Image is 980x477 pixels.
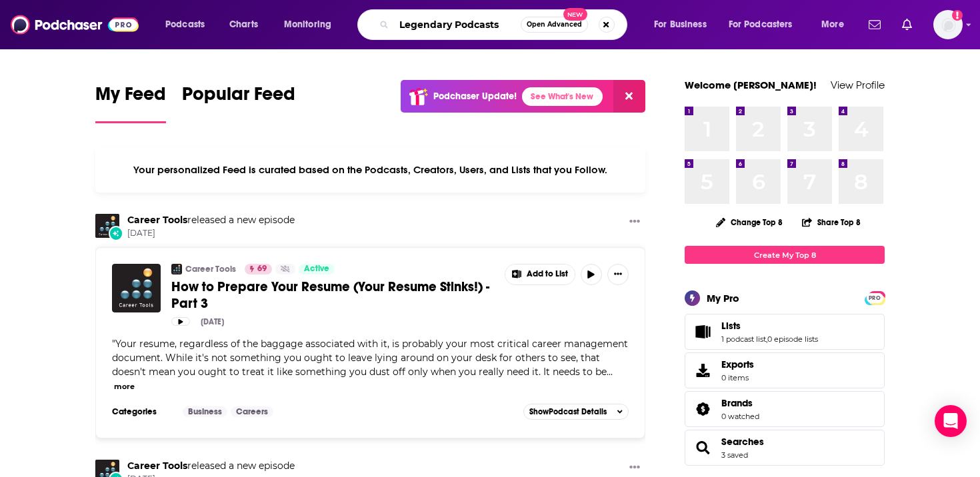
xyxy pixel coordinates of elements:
[156,14,222,35] button: open menu
[721,436,764,448] a: Searches
[95,83,166,123] a: My Feed
[933,10,963,39] button: Show profile menu
[685,391,885,427] span: Brands
[863,13,886,36] a: Show notifications dropdown
[245,264,272,274] a: 69
[284,15,331,34] span: Monitoring
[933,10,963,39] span: Logged in as amandalamPR
[127,460,187,472] a: Career Tools
[897,13,917,36] a: Show notifications dropdown
[112,338,628,378] span: "
[654,15,707,34] span: For Business
[624,214,645,231] button: Show More Button
[95,147,645,193] div: Your personalized Feed is curated based on the Podcasts, Creators, Users, and Lists that you Follow.
[171,278,495,312] a: How to Prepare Your Resume (Your Resume Stinks!) - Part 3
[521,17,588,33] button: Open AdvancedNew
[685,430,885,466] span: Searches
[721,358,754,370] span: Exports
[720,14,812,35] button: open menu
[201,317,224,326] div: [DATE]
[127,214,187,226] a: Career Tools
[127,214,295,227] h3: released a new episode
[607,366,613,378] span: ...
[721,397,753,409] span: Brands
[95,83,166,113] span: My Feed
[95,214,119,238] img: Career Tools
[394,14,521,35] input: Search podcasts, credits, & more...
[112,338,628,378] span: Your resume, regardless of the baggage associated with it, is probably your most critical career ...
[721,397,759,409] a: Brands
[11,12,139,37] img: Podchaser - Follow, Share and Rate Podcasts
[299,264,335,274] a: Active
[685,246,885,264] a: Create My Top 8
[721,320,818,332] a: Lists
[689,438,716,457] a: Searches
[721,320,741,332] span: Lists
[304,262,329,276] span: Active
[171,278,489,312] span: How to Prepare Your Resume (Your Resume Stinks!) - Part 3
[563,8,587,21] span: New
[527,269,568,279] span: Add to List
[766,334,767,344] span: ,
[529,407,607,416] span: Show Podcast Details
[109,226,123,240] div: New Episode
[721,373,754,382] span: 0 items
[707,292,739,304] div: My Pro
[831,79,885,91] a: View Profile
[801,209,861,235] button: Share Top 8
[645,14,723,35] button: open menu
[689,322,716,341] a: Lists
[182,83,295,113] span: Popular Feed
[685,314,885,350] span: Lists
[812,14,861,35] button: open menu
[370,9,640,40] div: Search podcasts, credits, & more...
[182,83,295,123] a: Popular Feed
[183,406,227,417] a: Business
[257,262,267,276] span: 69
[708,214,791,231] button: Change Top 8
[685,352,885,388] a: Exports
[523,404,629,420] button: ShowPodcast Details
[127,228,295,239] span: [DATE]
[433,91,517,102] p: Podchaser Update!
[933,10,963,39] img: User Profile
[867,292,883,302] a: PRO
[275,14,349,35] button: open menu
[867,293,883,303] span: PRO
[127,460,295,472] h3: released a new episode
[952,10,963,21] svg: Add a profile image
[935,405,967,437] div: Open Intercom Messenger
[114,381,135,392] button: more
[221,14,266,35] a: Charts
[821,15,844,34] span: More
[527,21,582,28] span: Open Advanced
[607,264,629,285] button: Show More Button
[689,361,716,380] span: Exports
[721,334,766,344] a: 1 podcast list
[522,87,603,106] a: See What's New
[185,264,236,274] a: Career Tools
[505,264,575,284] button: Show More Button
[689,400,716,418] a: Brands
[721,450,748,460] a: 3 saved
[231,406,273,417] a: Careers
[229,15,258,34] span: Charts
[685,79,817,91] a: Welcome [PERSON_NAME]!
[624,460,645,476] button: Show More Button
[767,334,818,344] a: 0 episode lists
[112,406,172,417] h3: Categories
[729,15,793,34] span: For Podcasters
[171,264,182,274] img: Career Tools
[112,264,161,312] img: How to Prepare Your Resume (Your Resume Stinks!) - Part 3
[165,15,205,34] span: Podcasts
[721,412,759,421] a: 0 watched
